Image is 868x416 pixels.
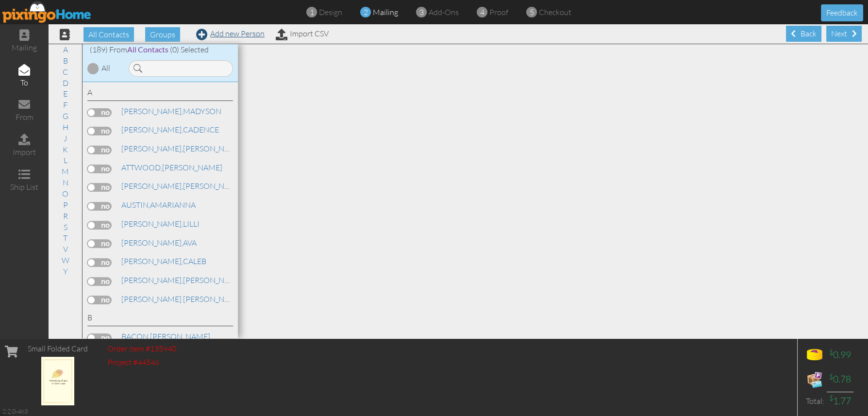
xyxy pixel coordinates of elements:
div: B [87,312,233,326]
a: R [58,210,73,222]
a: MADYSON [120,105,222,117]
img: pixingo logo [2,1,92,23]
span: proof [489,7,508,17]
a: AVA [120,237,198,249]
sup: $ [829,348,833,356]
div: Small Folded Card [28,343,88,354]
span: add-ons [429,7,459,17]
a: M [57,166,74,177]
a: [PERSON_NAME] [120,162,223,173]
span: [PERSON_NAME], [121,106,183,116]
span: [PERSON_NAME], [121,144,183,153]
button: Feedback [821,4,863,21]
td: 1.77 [827,392,853,410]
span: [PERSON_NAME] [PERSON_NAME], [121,294,245,304]
sup: $ [829,372,833,381]
span: mailing [373,7,398,17]
a: O [57,188,73,200]
div: All [101,63,110,74]
sup: $ [829,394,833,402]
a: K [58,144,73,155]
img: points-icon.png [805,346,824,365]
span: 3 [419,7,424,18]
a: W [57,254,74,266]
a: [PERSON_NAME] [120,143,244,154]
a: Add new Person [196,29,265,38]
span: [PERSON_NAME], [121,256,183,266]
span: [PERSON_NAME], [121,238,183,248]
a: [PERSON_NAME] [120,293,306,305]
span: [PERSON_NAME], [121,219,183,229]
span: 5 [530,7,534,18]
div: (189) From [83,44,238,55]
td: 0.99 [827,343,853,367]
span: All Contacts [83,27,134,42]
a: F [58,99,72,111]
div: A [87,87,233,101]
div: Project #44546 [107,357,176,368]
a: L [59,154,72,166]
a: J [59,133,72,144]
span: AUSTIN, [121,200,150,210]
a: [PERSON_NAME] [120,180,244,192]
td: 0.78 [827,367,853,392]
span: All Contacts [127,45,168,54]
a: P [58,199,73,211]
span: (0) Selected [170,45,209,54]
a: [PERSON_NAME] [120,274,244,286]
a: G [58,110,73,122]
span: 4 [480,7,484,18]
img: 135867-1-1758127577117-72fb3311d85c9c24-qa.jpg [41,357,75,405]
a: Import CSV [276,29,329,38]
a: A [58,44,73,55]
span: 1 [310,7,314,18]
a: V [58,243,73,255]
span: [PERSON_NAME], [121,275,183,285]
a: H [58,121,73,133]
a: S [59,221,72,233]
a: AMARIANNA [120,199,197,211]
a: [PERSON_NAME] [120,331,211,342]
span: design [319,7,342,17]
a: CALEB [120,255,207,267]
span: ATTWOOD, [121,163,162,172]
div: Order item #135940 [107,343,176,354]
div: 2.2.0-463 [2,407,28,416]
a: T [58,232,72,244]
span: [PERSON_NAME], [121,125,183,134]
a: Y [58,266,73,277]
span: 2 [364,7,368,18]
a: D [58,77,73,89]
div: Back [786,26,821,42]
a: LILLI [120,218,200,230]
span: BACON, [121,332,150,341]
a: B [58,55,73,67]
div: Next [826,26,862,42]
td: Total: [802,392,827,410]
span: [PERSON_NAME], [121,181,183,191]
img: expense-icon.png [805,370,824,389]
span: checkout [539,7,571,17]
a: N [58,177,73,188]
span: Groups [145,27,180,42]
a: CADENCE [120,124,220,135]
a: E [58,88,72,100]
a: C [58,66,73,78]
